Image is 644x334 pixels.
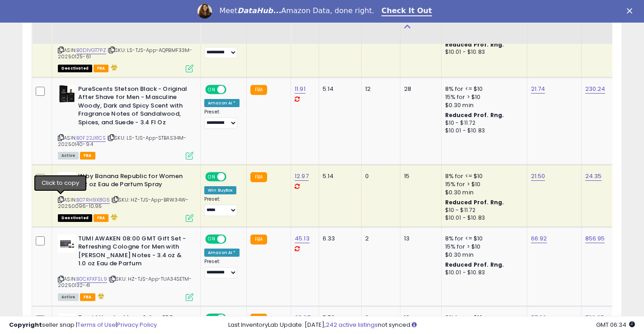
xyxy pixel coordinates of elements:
[225,173,240,180] span: OFF
[76,47,106,54] a: B0D1VGT7PZ
[78,85,188,129] b: PureScents Stetson Black - Original After Shave for Men - Masculine Woody, Dark and Spicy Scent w...
[295,172,309,181] a: 12.97
[78,172,188,191] b: W by Banana Republic for Women 4.2 oz Eau de Parfum Spray
[206,173,217,180] span: ON
[445,214,520,222] div: $10.01 - $10.83
[627,8,636,14] div: Close
[250,172,267,182] small: FBA
[58,293,79,301] span: All listings currently available for purchase on Amazon
[531,85,545,94] a: 21.74
[108,64,118,71] i: hazardous material
[58,196,188,210] span: | SKU: HZ-TJS-App-BRW34W-20250096-10.95
[250,235,267,245] small: FBA
[365,172,393,180] div: 0
[117,320,157,329] a: Privacy Policy
[76,275,107,283] a: B0CKFKFSL9
[445,251,520,259] div: $0.30 min
[77,320,116,329] a: Terms of Use
[225,85,240,93] span: OFF
[197,4,212,19] img: Profile image for Georgie
[76,134,106,142] a: B0F22JX1CS
[323,235,354,243] div: 6.33
[295,234,310,243] a: 45.13
[204,196,240,216] div: Preset:
[58,214,92,222] span: All listings that are unavailable for purchase on Amazon for any reason other than out-of-stock
[445,127,520,135] div: $10.01 - $10.83
[445,207,520,214] div: $10 - $11.72
[219,6,374,15] div: Meet Amazon Data, done right.
[204,259,240,279] div: Preset:
[204,99,240,107] div: Amazon AI *
[80,152,95,160] span: FBA
[58,85,76,103] img: 410pcXgIg+L._SL40_.jpg
[445,243,520,251] div: 15% for > $10
[445,119,520,127] div: $10 - $11.72
[445,269,520,277] div: $10.01 - $10.83
[323,85,354,93] div: 5.14
[237,6,281,15] i: DataHub...
[326,320,378,329] a: 242 active listings
[585,172,602,181] a: 24.35
[404,235,434,243] div: 13
[58,235,76,253] img: 317-U6QNJAL._SL40_.jpg
[204,109,240,129] div: Preset:
[58,172,193,221] div: ASIN:
[323,172,354,180] div: 5.14
[445,101,520,109] div: $0.30 min
[94,65,109,72] span: FBA
[445,41,504,48] b: Reduced Prof. Rng.
[9,320,42,329] strong: Copyright
[58,85,193,159] div: ASIN:
[445,198,504,206] b: Reduced Prof. Rng.
[585,234,605,243] a: 856.95
[58,134,187,148] span: | SKU: LS-TJS-App-STBAS34M-20250140-9.4
[206,85,217,93] span: ON
[204,38,240,58] div: Preset:
[381,6,432,16] a: Check It Out
[445,93,520,101] div: 15% for > $10
[108,214,118,220] i: hazardous material
[95,293,105,299] i: hazardous material
[404,85,434,93] div: 28
[365,85,393,93] div: 12
[365,235,393,243] div: 2
[531,234,547,243] a: 66.92
[58,275,192,289] span: | SKU: HZ-TJS-App-TUA34SETM-20250132-41
[445,111,504,119] b: Reduced Prof. Rng.
[445,172,520,180] div: 8% for <= $10
[250,85,267,95] small: FBA
[76,196,110,204] a: B07RH9X8G5
[404,172,434,180] div: 15
[204,249,240,257] div: Amazon AI *
[445,261,504,268] b: Reduced Prof. Rng.
[80,293,95,301] span: FBA
[58,235,193,300] div: ASIN:
[445,48,520,56] div: $10.01 - $10.83
[58,172,76,190] img: 31JnDwjawIL._SL40_.jpg
[206,235,217,243] span: ON
[9,321,157,329] div: seller snap | |
[585,85,606,94] a: 230.24
[225,235,240,243] span: OFF
[445,235,520,243] div: 8% for <= $10
[228,321,635,329] div: Last InventoryLab Update: [DATE], not synced.
[596,320,635,329] span: 2025-09-17 06:34 GMT
[295,85,306,94] a: 11.91
[94,214,109,222] span: FBA
[58,14,193,71] div: ASIN:
[204,186,236,194] div: Win BuyBox
[58,65,92,72] span: All listings that are unavailable for purchase on Amazon for any reason other than out-of-stock
[58,47,193,60] span: | SKU: LS-TJS-App-AQPBMF33M-20250125-61
[531,172,545,181] a: 21.50
[445,180,520,188] div: 15% for > $10
[445,85,520,93] div: 8% for <= $10
[445,188,520,197] div: $0.30 min
[58,152,79,160] span: All listings currently available for purchase on Amazon
[78,235,188,270] b: TUMI AWAKEN 08:00 GMT Gift Set - Refreshing Cologne for Men with [PERSON_NAME] Notes - 3.4 oz & 1...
